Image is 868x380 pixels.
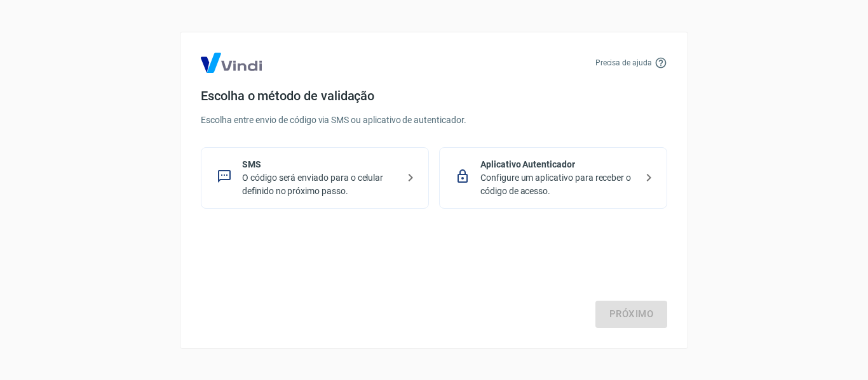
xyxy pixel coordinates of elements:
img: Logo Vind [201,53,262,73]
div: Aplicativo AutenticadorConfigure um aplicativo para receber o código de acesso. [439,147,667,209]
p: Precisa de ajuda [595,57,652,69]
div: SMSO código será enviado para o celular definido no próximo passo. [201,147,429,209]
h4: Escolha o método de validação [201,88,667,103]
p: Aplicativo Autenticador [480,158,636,171]
p: Escolha entre envio de código via SMS ou aplicativo de autenticador. [201,114,667,127]
p: Configure um aplicativo para receber o código de acesso. [480,171,636,198]
p: SMS [242,158,398,171]
p: O código será enviado para o celular definido no próximo passo. [242,171,398,198]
